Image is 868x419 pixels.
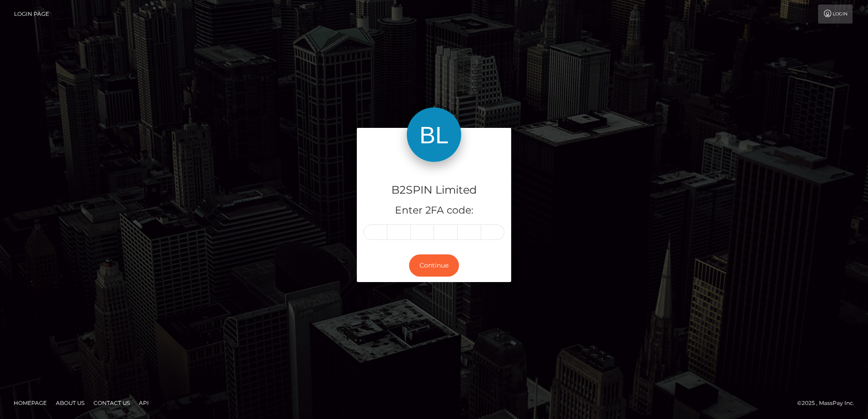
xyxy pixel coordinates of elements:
[818,5,853,24] a: Login
[52,396,88,410] a: About Us
[364,182,504,198] h4: B2SPIN Limited
[409,254,459,277] button: Continue
[797,398,861,408] div: © 2025 , MassPay Inc.
[407,107,461,162] img: B2SPIN Limited
[135,396,153,410] a: API
[364,204,504,218] h5: Enter 2FA code:
[90,396,133,410] a: Contact Us
[14,5,49,24] a: Login Page
[10,396,50,410] a: Homepage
